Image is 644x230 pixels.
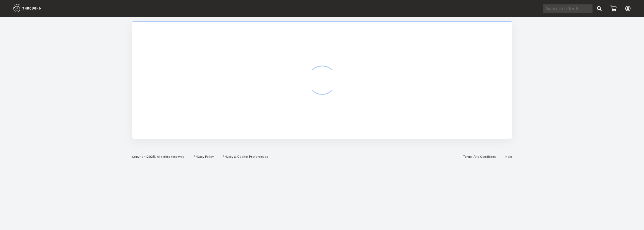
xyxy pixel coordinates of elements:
span: Copyright 2025 . All rights reserved [132,155,185,158]
input: Search Order # [543,4,593,13]
a: Help [505,155,512,158]
a: Terms And Conditions [463,155,497,158]
img: logo.1c10ca64.svg [13,4,54,12]
a: Privacy & Cookie Preferences [222,155,268,158]
img: icon_cart.dab5cea1.svg [610,6,616,11]
a: Privacy Policy [193,155,214,158]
